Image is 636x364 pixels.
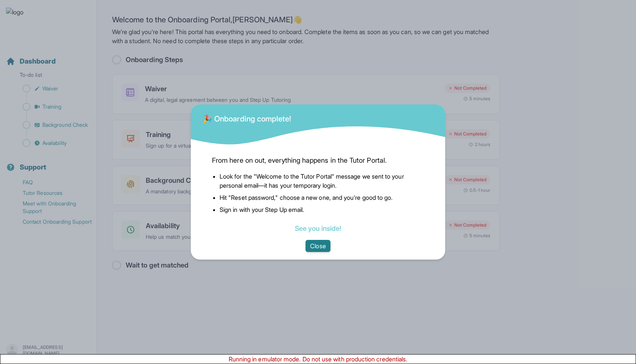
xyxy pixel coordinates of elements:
li: Sign in with your Step Up email. [220,205,424,214]
div: 🎉 Onboarding complete! [203,109,291,124]
li: Look for the "Welcome to the Tutor Portal" message we sent to your personal email—it has your tem... [220,172,424,190]
li: Hit "Reset password," choose a new one, and you're good to go. [220,193,424,202]
span: From here on out, everything happens in the Tutor Portal. [212,155,424,166]
a: See you inside! [295,224,341,232]
button: Close [306,240,330,252]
